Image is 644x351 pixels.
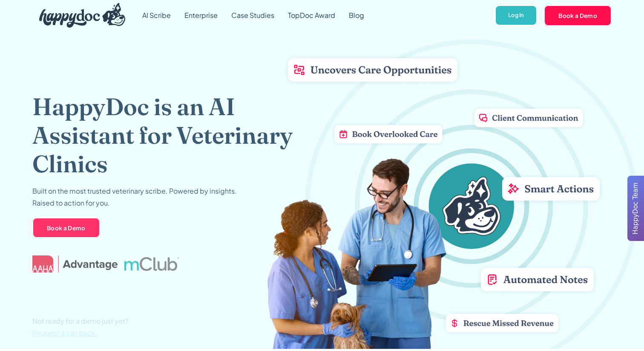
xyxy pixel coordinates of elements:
[32,255,118,272] img: AAHA Advantage logo
[32,315,129,339] p: Not ready for a demo just yet?
[32,92,293,178] h1: HappyDoc is an AI Assistant for Veterinary Clinics
[32,185,237,209] p: Built on the most trusted veterinary scribe. Powered by insights. Raised to action for you.
[544,5,612,26] a: Book a Demo
[39,3,125,28] img: HappyDoc Logo: A happy dog with his ear up, listening.
[32,328,98,337] span: Request a call back.
[32,1,125,30] a: home
[495,5,537,26] a: Log In
[32,218,100,238] a: Book a Demo
[124,257,179,270] img: mclub logo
